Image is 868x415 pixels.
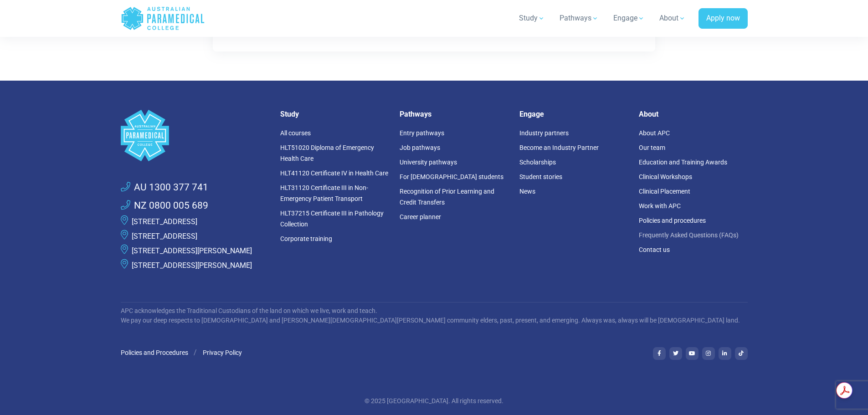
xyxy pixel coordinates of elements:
[639,246,670,253] a: Contact us
[132,232,197,241] a: [STREET_ADDRESS]
[608,5,650,31] a: Engage
[121,349,188,356] a: Policies and Procedures
[400,213,441,220] a: Career planner
[519,144,599,151] a: Become an Industry Partner
[639,110,748,118] h5: About
[280,184,368,202] a: HLT31120 Certificate III in Non-Emergency Patient Transport
[400,159,457,166] a: University pathways
[639,217,706,224] a: Policies and procedures
[514,5,550,31] a: Study
[400,129,444,137] a: Entry pathways
[639,129,670,137] a: About APC
[132,217,197,226] a: [STREET_ADDRESS]
[121,306,748,325] p: APC acknowledges the Traditional Custodians of the land on which we live, work and teach. We pay ...
[639,188,690,195] a: Clinical Placement
[639,231,739,239] a: Frequently Asked Questions (FAQs)
[654,5,691,31] a: About
[639,202,681,210] a: Work with APC
[519,173,562,180] a: Student stories
[554,5,604,31] a: Pathways
[121,180,208,195] a: AU 1300 377 741
[639,173,692,180] a: Clinical Workshops
[519,159,556,166] a: Scholarships
[280,110,389,118] h5: Study
[639,144,665,151] a: Our team
[121,199,208,213] a: NZ 0800 005 689
[132,261,252,270] a: [STREET_ADDRESS][PERSON_NAME]
[699,8,748,29] a: Apply now
[121,110,269,161] a: Space
[168,396,701,406] p: © 2025 [GEOGRAPHIC_DATA]. All rights reserved.
[132,246,252,255] a: [STREET_ADDRESS][PERSON_NAME]
[400,188,494,206] a: Recognition of Prior Learning and Credit Transfers
[519,110,628,118] h5: Engage
[639,159,727,166] a: Education and Training Awards
[400,173,503,180] a: For [DEMOGRAPHIC_DATA] students
[280,235,332,242] a: Corporate training
[121,4,205,33] a: Australian Paramedical College
[400,144,440,151] a: Job pathways
[400,110,508,118] h5: Pathways
[280,210,384,228] a: HLT37215 Certificate III in Pathology Collection
[519,188,535,195] a: News
[280,169,388,177] a: HLT41120 Certificate IV in Health Care
[280,129,311,137] a: All courses
[203,349,242,356] a: Privacy Policy
[280,144,374,162] a: HLT51020 Diploma of Emergency Health Care
[519,129,569,137] a: Industry partners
